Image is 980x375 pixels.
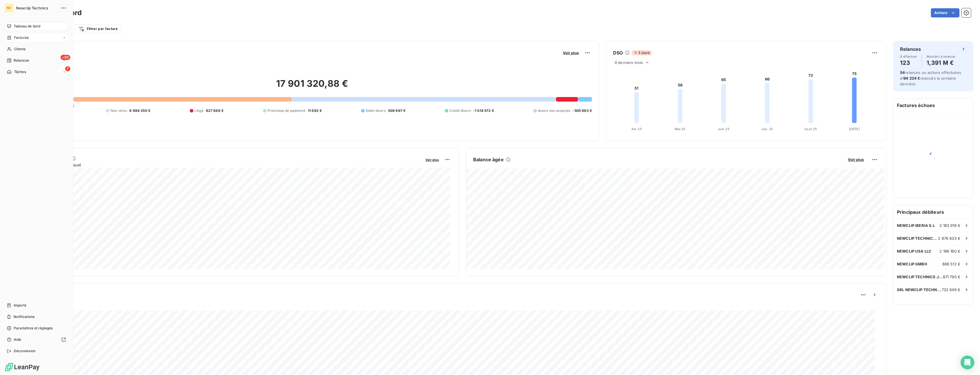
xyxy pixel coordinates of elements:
span: Déconnexion [14,348,36,354]
h4: 123 [900,58,917,67]
div: NT [5,3,14,13]
span: SRL NEWCLIP TECHNICS [GEOGRAPHIC_DATA] [897,287,942,292]
span: Non-échu [111,108,127,113]
span: NEWCLIP IBERIA S.L [897,223,935,228]
span: Clients [14,47,25,52]
span: Crédit divers [449,108,471,113]
span: 94 224 € [903,76,920,80]
tspan: [DATE] [849,127,860,131]
span: 888 512 € [942,262,960,266]
tspan: Mai 25 [675,127,685,131]
span: 732 649 € [942,287,960,292]
span: Avoirs non associés [538,108,571,113]
div: Open Intercom Messenger [961,356,974,369]
span: 9 894 350 € [129,108,150,113]
button: Voir plus [846,157,865,162]
span: Tâches [14,69,26,74]
span: Chiffre d'affaires mensuel [32,162,421,168]
button: Voir plus [424,157,441,162]
span: 871 790 € [943,275,960,279]
button: Actions [931,8,959,17]
span: 3 jours [632,50,651,55]
tspan: Août 25 [804,127,817,131]
span: 7 [65,66,70,71]
span: À effectuer [900,55,917,58]
span: relances ou actions effectuées et relancés la semaine dernière. [900,70,961,86]
span: 3 163 918 € [939,223,960,228]
span: -1 014 573 € [473,108,494,113]
h6: DSO [613,49,623,56]
h6: Principaux débiteurs [893,205,973,219]
span: 2 876 633 € [938,236,960,241]
button: Voir plus [561,50,581,55]
span: 2 196 160 € [939,249,960,253]
span: Factures [14,35,29,40]
h6: Factures échues [893,98,973,112]
span: 6 derniers mois [615,60,643,65]
tspan: Avr. 25 [631,127,642,131]
span: Imports [14,303,26,308]
span: Voir plus [425,158,439,162]
h6: Balance âgée [473,156,504,163]
span: Aide [14,337,21,342]
span: Relances [14,58,29,63]
tspan: Juil. 25 [762,127,773,131]
a: Aide [5,335,68,344]
span: Montant à relancer [927,55,956,58]
h6: Relances [900,46,921,53]
button: Filtrer par facture [75,24,121,33]
span: NEWCLIP TECHNICS JAPAN KK [897,275,943,279]
span: Voir plus [563,51,579,55]
span: NEWCLIP TECHNICS AUSTRALIA PTY [897,236,938,241]
span: Newclip Technics [16,6,57,10]
span: +99 [61,55,70,60]
span: 827 688 € [206,108,224,113]
span: 509 697 € [388,108,405,113]
span: 0 [72,104,74,108]
span: Litige [194,108,204,113]
span: Notifications [13,314,35,319]
span: 11 692 € [308,108,322,113]
span: 54 [900,70,905,75]
tspan: Juin 25 [718,127,730,131]
span: -505 993 € [573,108,592,113]
span: Tableau de bord [14,24,40,29]
span: NEWCLIP GMBH [897,262,927,266]
span: Débit divers [366,108,386,113]
span: Promesse de paiement [268,108,306,113]
span: Voir plus [848,157,864,162]
img: Logo LeanPay [5,362,40,372]
h4: 1,391 M € [927,58,956,67]
span: Paramètres et réglages [14,326,53,331]
span: NEWCLIP USA LLC [897,249,931,253]
h2: 17 901 320,88 € [32,78,592,95]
